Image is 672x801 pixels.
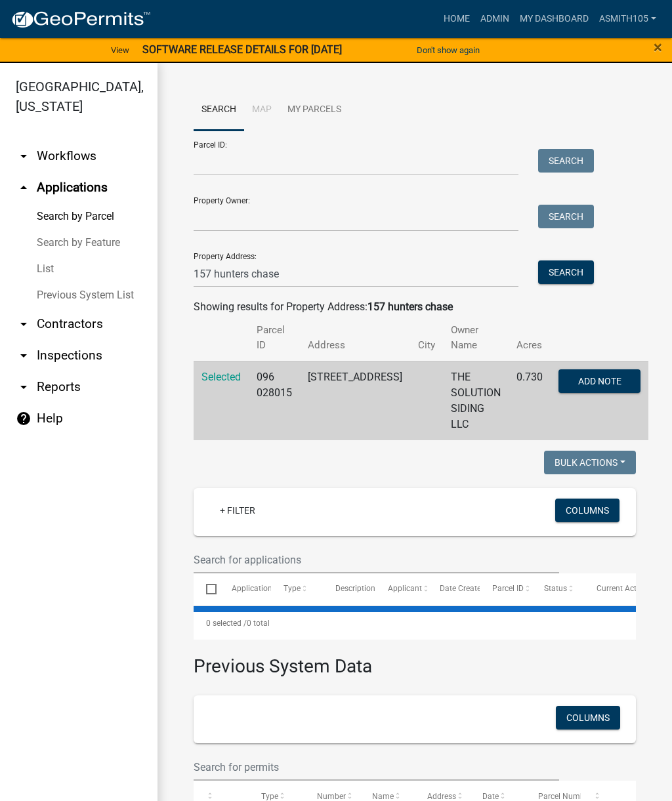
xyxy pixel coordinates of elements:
[443,315,509,361] th: Owner Name
[16,148,31,164] i: arrow_drop_down
[209,499,266,522] a: + Filter
[480,573,532,605] datatable-header-cell: Parcel ID
[538,205,594,228] button: Search
[538,260,594,284] button: Search
[388,584,422,593] span: Applicant
[544,584,567,593] span: Status
[482,792,499,801] span: Date
[300,315,410,361] th: Address
[280,89,349,131] a: My Parcels
[323,573,375,605] datatable-header-cell: Description
[16,316,31,332] i: arrow_drop_down
[16,411,31,426] i: help
[16,348,31,363] i: arrow_drop_down
[335,584,375,593] span: Description
[16,180,31,195] i: arrow_drop_up
[654,39,662,55] button: Close
[367,300,453,313] strong: 157 hunters chase
[475,7,514,31] a: Admin
[142,43,342,56] strong: SOFTWARE RELEASE DETAILS FOR [DATE]
[514,7,594,31] a: My Dashboard
[194,754,559,781] input: Search for permits
[194,546,559,573] input: Search for applications
[509,361,551,440] td: 0.730
[578,375,621,386] span: Add Note
[283,584,301,593] span: Type
[194,89,244,131] a: Search
[544,451,636,474] button: Bulk Actions
[106,39,135,61] a: View
[300,361,410,440] td: [STREET_ADDRESS]
[194,607,636,640] div: 0 total
[317,792,346,801] span: Number
[372,792,394,801] span: Name
[411,39,485,61] button: Don't show again
[427,573,479,605] datatable-header-cell: Date Created
[410,315,443,361] th: City
[427,792,456,801] span: Address
[594,7,661,31] a: asmith105
[597,584,651,593] span: Current Activity
[443,361,509,440] td: THE SOLUTION SIDING LLC
[555,499,619,522] button: Columns
[219,573,270,605] datatable-header-cell: Application Number
[194,640,636,680] h3: Previous System Data
[538,792,591,801] span: Parcel Number
[584,573,636,605] datatable-header-cell: Current Activity
[538,149,594,173] button: Search
[440,584,486,593] span: Date Created
[271,573,323,605] datatable-header-cell: Type
[232,584,303,593] span: Application Number
[249,315,300,361] th: Parcel ID
[206,619,247,628] span: 0 selected /
[556,706,620,729] button: Columns
[558,369,640,393] button: Add Note
[249,361,300,440] td: 096 028015
[201,371,241,383] a: Selected
[492,584,524,593] span: Parcel ID
[375,573,427,605] datatable-header-cell: Applicant
[654,38,662,56] span: ×
[261,792,278,801] span: Type
[16,379,31,395] i: arrow_drop_down
[438,7,475,31] a: Home
[194,573,219,605] datatable-header-cell: Select
[194,299,636,315] div: Showing results for Property Address:
[532,573,583,605] datatable-header-cell: Status
[509,315,551,361] th: Acres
